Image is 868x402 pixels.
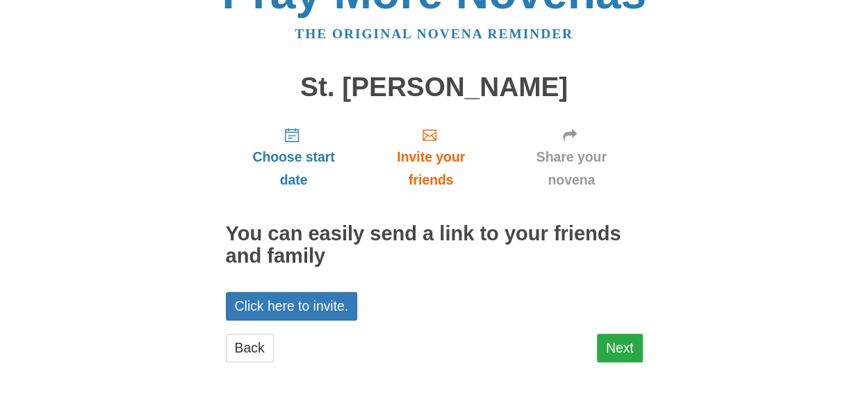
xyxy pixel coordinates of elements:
[597,334,643,362] a: Next
[514,146,629,192] span: Share your novena
[295,26,573,41] a: The original novena reminder
[226,116,362,199] a: Choose start date
[226,292,358,320] a: Click here to invite.
[361,116,500,199] a: Invite your friends
[375,146,486,192] span: Invite your friends
[500,116,643,199] a: Share your novena
[226,72,643,102] h1: St. [PERSON_NAME]
[226,223,643,268] h2: You can easily send a link to your friends and family
[240,146,348,192] span: Choose start date
[226,334,274,362] a: Back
